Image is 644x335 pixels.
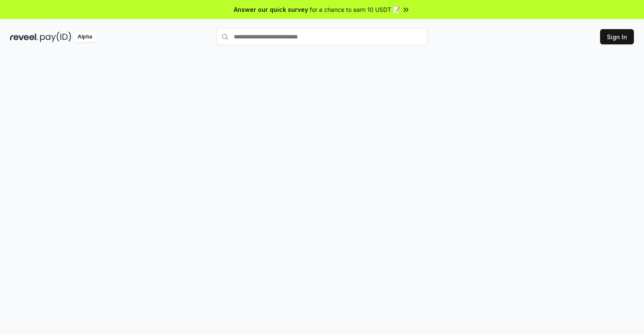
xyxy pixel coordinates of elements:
[73,32,97,42] div: Alpha
[234,5,308,14] span: Answer our quick survey
[310,5,400,14] span: for a chance to earn 10 USDT 📝
[600,29,634,44] button: Sign In
[10,32,38,42] img: reveel_dark
[40,32,71,42] img: pay_id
